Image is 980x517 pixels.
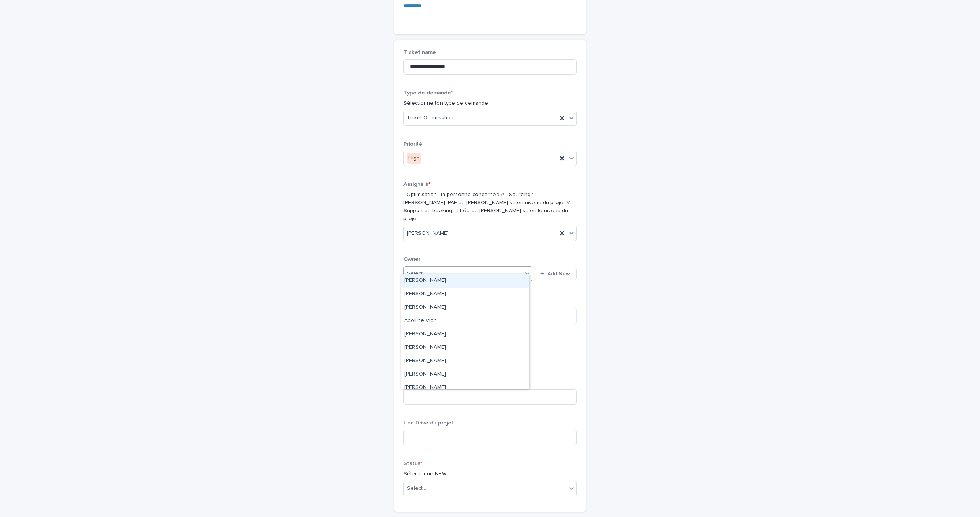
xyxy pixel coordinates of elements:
[401,328,529,341] div: Aurore Harismendy
[401,301,529,314] div: Alexandre-Arthur Martin
[403,50,436,55] span: Ticket name
[401,274,529,288] div: Agathe Montaudon
[407,270,426,278] div: Select...
[407,229,449,237] span: [PERSON_NAME]
[401,368,529,381] div: Cédric Corbin
[534,268,577,280] button: Add New
[401,288,529,301] div: Albane Dumont
[401,341,529,354] div: Benjamin Merchie
[407,114,454,122] span: Ticket Optimisation
[547,271,570,276] span: Add New
[403,99,577,107] p: Sélectionne ton type de demande
[403,90,453,96] span: Type de demande
[403,461,422,466] span: Status
[407,484,426,493] div: Select...
[403,141,422,147] span: Priorité
[403,420,454,426] span: Lien Drive du projet
[401,354,529,368] div: Cynthia Vitale
[407,153,421,164] div: High
[403,257,420,262] span: Owner
[403,470,577,478] p: Sélectionne NEW
[401,381,529,395] div: Céline Dislaire
[403,191,577,223] p: - Optimisation : la personne concernée // - Sourcing : [PERSON_NAME], PAF ou [PERSON_NAME] selon ...
[403,182,430,187] span: Assigné à
[401,314,529,328] div: Apolline Vion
